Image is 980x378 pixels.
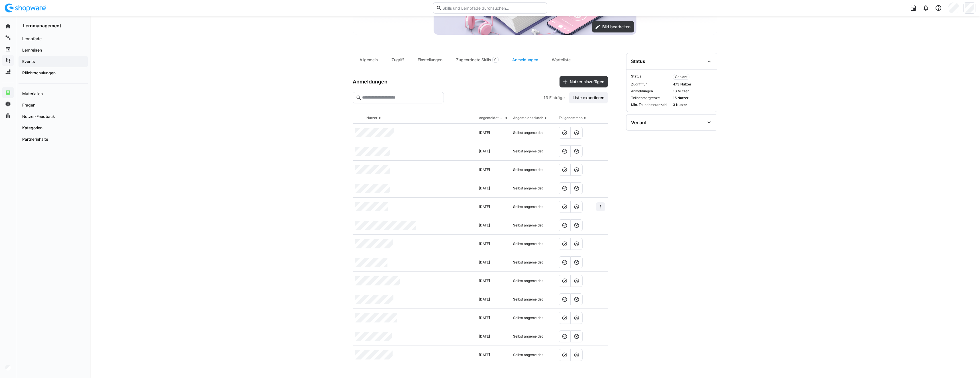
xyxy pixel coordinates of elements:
button: Liste exportieren [569,92,608,103]
span: Einträge [549,95,565,101]
div: Angemeldet durch [513,116,543,120]
div: Warteliste [545,53,577,67]
span: [DATE] [479,297,490,302]
span: 13 [544,95,548,101]
span: Zugriff für [631,82,671,87]
span: Selbst angemeldet [513,130,543,135]
span: Nutzer hinzufügen [569,79,605,85]
span: 0 [494,58,497,62]
span: [DATE] [479,353,490,357]
span: Selbst angemeldet [513,242,543,246]
span: [DATE] [479,205,490,209]
span: [DATE] [479,260,490,265]
button: Nutzer hinzufügen [560,76,608,87]
span: 3 Nutzer [673,103,712,107]
div: Zugeordnete Skills [449,53,505,67]
span: Selbst angemeldet [513,149,543,154]
span: [DATE] [479,316,490,320]
span: Selbst angemeldet [513,167,543,172]
span: Bild bearbeiten [601,24,631,30]
div: Angemeldet am [479,116,504,120]
div: Verlauf [631,120,647,125]
span: 13 Nutzer [673,89,712,93]
div: Nutzer [366,116,377,120]
span: Selbst angemeldet [513,334,543,339]
div: Status [631,58,645,64]
span: [DATE] [479,167,490,172]
div: Anmeldungen [505,53,545,67]
span: [DATE] [479,334,490,339]
span: Selbst angemeldet [513,205,543,209]
span: Selbst angemeldet [513,297,543,302]
div: Allgemein [353,53,385,67]
span: Selbst angemeldet [513,260,543,265]
span: [DATE] [479,223,490,228]
span: Status [631,74,671,80]
span: Min. Teilnehmeranzahl [631,103,671,107]
span: 15 Nutzer [673,96,712,100]
span: Teilnehmergrenze [631,96,671,100]
button: Bild bearbeiten [592,21,634,32]
span: [DATE] [479,279,490,283]
span: [DATE] [479,242,490,246]
div: Teilgenommen [559,116,583,120]
span: Selbst angemeldet [513,279,543,283]
span: Selbst angemeldet [513,353,543,357]
span: [DATE] [479,186,490,191]
div: Einstellungen [411,53,449,67]
div: Zugriff [385,53,411,67]
span: Geplant [675,75,687,79]
span: [DATE] [479,130,490,135]
span: Selbst angemeldet [513,223,543,228]
span: [DATE] [479,149,490,154]
span: Anmeldungen [631,89,671,93]
input: Skills und Lernpfade durchsuchen… [442,5,544,11]
h3: Anmeldungen [353,79,387,85]
span: Selbst angemeldet [513,186,543,191]
span: 473 Nutzer [673,82,712,87]
span: Selbst angemeldet [513,316,543,320]
span: Liste exportieren [572,95,605,101]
